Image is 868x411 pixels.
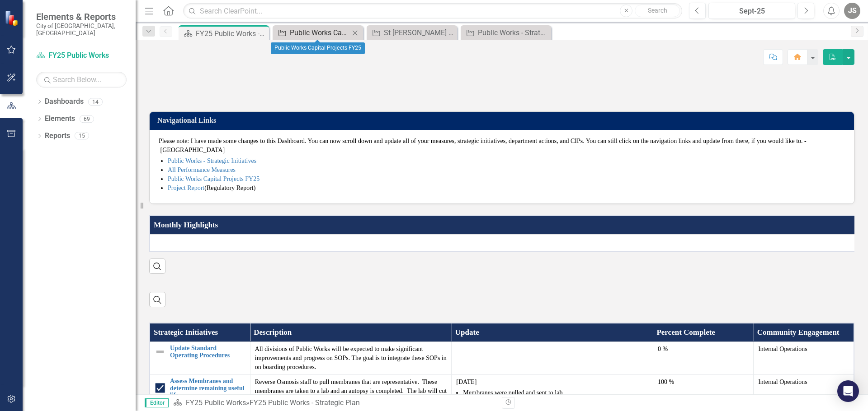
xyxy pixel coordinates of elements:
div: Sept-25 [712,6,792,17]
div: FY25 Public Works - Strategic Plan [196,28,267,39]
p: [DATE] [456,378,648,387]
a: Public Works Capital Projects FY25 [275,27,349,38]
p: Please note: I have made some changes to this Dashboard. You can now scroll down and update all o... [159,137,845,155]
div: Open Intercom Messenger [837,380,859,402]
input: Search ClearPoint... [183,3,682,19]
a: Public Works - Strategic Initiatives [463,27,549,38]
button: Search [635,5,680,17]
a: All Performance Measures [168,166,236,173]
td: Double-Click to Edit [754,342,854,375]
div: 69 [80,115,94,123]
a: Reports [45,131,70,141]
div: » [173,398,495,408]
a: Update Standard Operating Procedures [170,345,245,359]
span: Internal Operations [758,346,807,352]
span: Elements & Reports [36,11,127,22]
div: Public Works - Strategic Initiatives [478,27,549,38]
h3: Navigational Links [157,116,849,125]
a: Public Works - Strategic Initiatives [168,157,256,164]
div: Public Works Capital Projects FY25 [271,42,365,54]
div: 14 [88,98,103,106]
td: Double-Click to Edit [150,234,855,251]
div: St [PERSON_NAME] Drive Complete Streets and Roundabout [384,27,455,38]
small: City of [GEOGRAPHIC_DATA], [GEOGRAPHIC_DATA] [36,22,127,37]
span: Editor [145,398,169,407]
img: Not Defined [155,346,165,357]
span: Search [648,7,667,14]
p: All divisions of Public Works will be expected to make significant improvements and progress on S... [255,345,447,372]
span: Internal Operations [758,379,807,385]
div: 15 [75,132,89,140]
button: Sept-25 [708,3,795,19]
td: Double-Click to Edit [250,342,452,375]
a: Elements [45,114,75,124]
div: Public Works Capital Projects FY25 [290,27,349,38]
a: FY25 Public Works [36,51,127,61]
img: Completed [155,383,165,393]
a: Public Works Capital Projects FY25 [168,175,259,182]
li: Membranes were pulled and sent to lab [463,388,648,397]
div: 0 % [658,345,749,354]
li: (Regulatory Report) [168,184,845,193]
a: Project Report [168,185,204,191]
td: Double-Click to Edit [452,342,653,375]
img: ClearPoint Strategy [5,10,20,26]
a: St [PERSON_NAME] Drive Complete Streets and Roundabout [369,27,455,38]
td: Double-Click to Edit [653,342,753,375]
input: Search Below... [36,72,127,88]
div: FY25 Public Works - Strategic Plan [250,398,360,407]
div: 100 % [658,378,749,387]
td: Double-Click to Edit Right Click for Context Menu [150,342,250,375]
a: Assess Membranes and determine remaining useful life [170,378,245,398]
a: FY25 Public Works [186,398,246,407]
button: JS [844,3,860,19]
a: Dashboards [45,97,84,107]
